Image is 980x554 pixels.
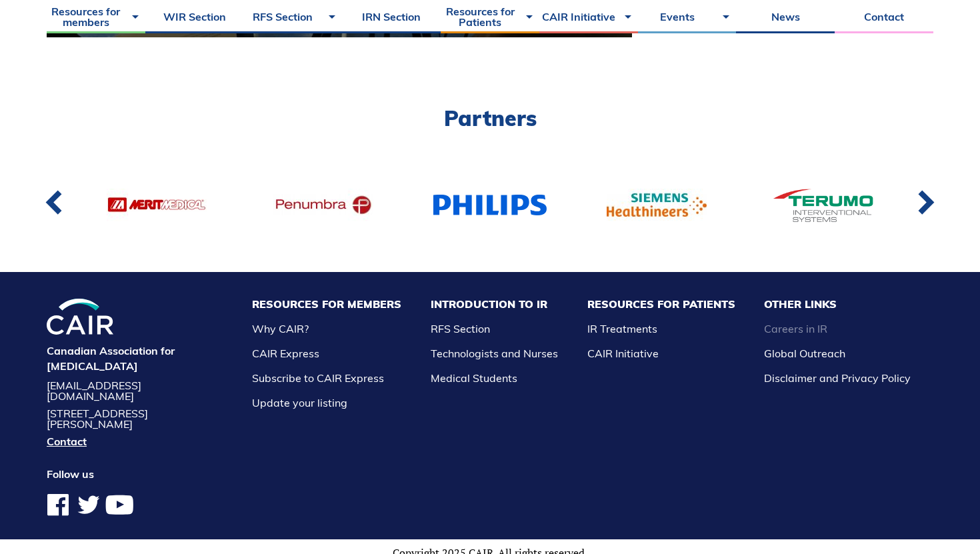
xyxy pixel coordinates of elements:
[47,299,113,335] img: CIRA
[252,396,347,409] a: Update your listing
[47,107,933,129] h2: Partners
[252,347,319,360] a: CAIR Express
[764,322,827,335] a: Careers in IR
[47,380,223,401] a: [EMAIL_ADDRESS][DOMAIN_NAME]
[764,347,845,360] a: Global Outreach
[47,467,223,481] h4: Follow us
[252,322,309,335] a: Why CAIR?
[431,322,490,335] a: RFS Section
[587,322,657,335] a: IR Treatments
[764,371,911,385] a: Disclaimer and Privacy Policy
[47,408,223,429] address: [STREET_ADDRESS][PERSON_NAME]
[47,343,223,373] h4: Canadian Association for [MEDICAL_DATA]
[587,347,659,360] a: CAIR Initiative
[47,436,223,447] a: Contact
[252,371,384,385] a: Subscribe to CAIR Express
[431,371,517,385] a: Medical Students
[431,347,558,360] a: Technologists and Nurses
